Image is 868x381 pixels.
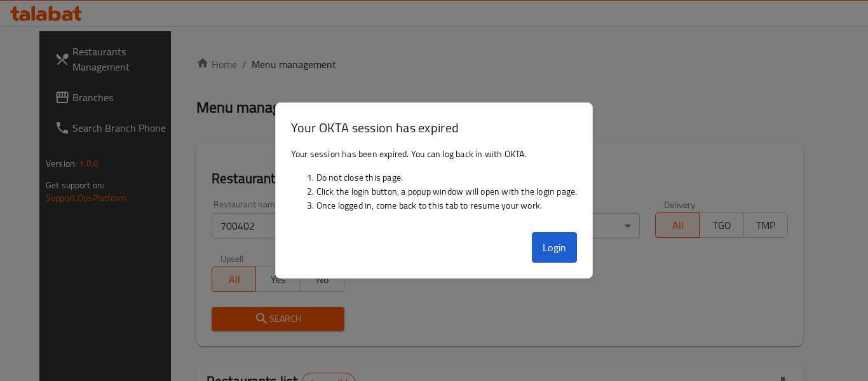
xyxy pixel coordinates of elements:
[316,184,578,198] li: Click the login button, a popup window will open with the login page.
[316,170,578,184] li: Do not close this page.
[316,198,578,212] li: Once logged in, come back to this tab to resume your work.
[291,118,578,137] h3: Your OKTA session has expired
[532,232,578,263] button: Login
[276,142,593,227] div: Your session has been expired. You can log back in with OKTA.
